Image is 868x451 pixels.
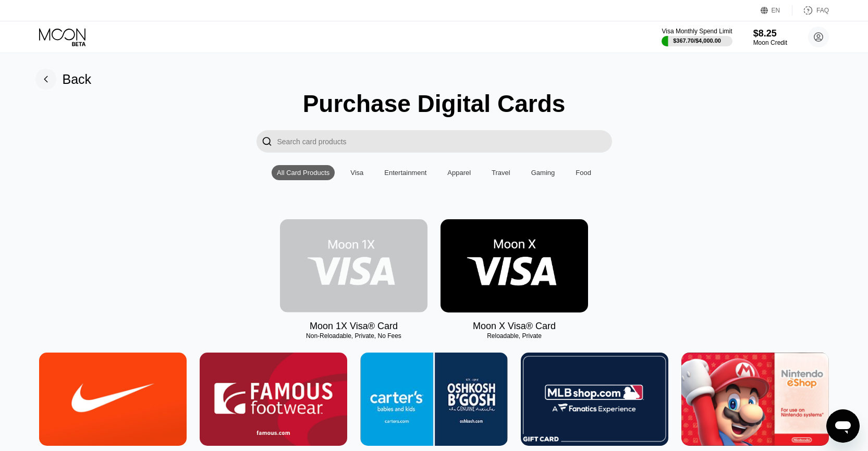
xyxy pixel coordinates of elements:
[792,5,829,16] div: FAQ
[531,169,555,177] div: Gaming
[486,165,516,180] div: Travel
[447,169,471,177] div: Apparel
[570,165,596,180] div: Food
[753,28,787,39] div: $8.25
[576,169,591,177] div: Food
[772,7,780,14] div: EN
[280,332,427,340] div: Non-Reloadable, Private, No Fees
[262,135,272,147] div: 
[345,165,369,180] div: Visa
[379,165,432,180] div: Entertainment
[441,332,588,340] div: Reloadable, Private
[63,72,92,87] div: Back
[272,165,335,180] div: All Card Products
[310,321,398,332] div: Moon 1X Visa® Card
[303,90,566,118] div: Purchase Digital Cards
[826,409,860,443] iframe: Button to launch messaging window
[753,28,787,46] div: $8.25Moon Credit
[492,169,510,177] div: Travel
[761,5,792,16] div: EN
[662,28,732,46] div: Visa Monthly Spend Limit$367.70/$4,000.00
[442,165,476,180] div: Apparel
[526,165,560,180] div: Gaming
[35,69,92,90] div: Back
[662,28,732,35] div: Visa Monthly Spend Limit
[277,130,612,153] input: Search card products
[256,130,277,153] div: 
[753,39,787,46] div: Moon Credit
[350,169,363,177] div: Visa
[384,169,426,177] div: Entertainment
[277,169,329,177] div: All Card Products
[816,7,829,14] div: FAQ
[673,37,721,44] div: $367.70 / $4,000.00
[473,321,556,332] div: Moon X Visa® Card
